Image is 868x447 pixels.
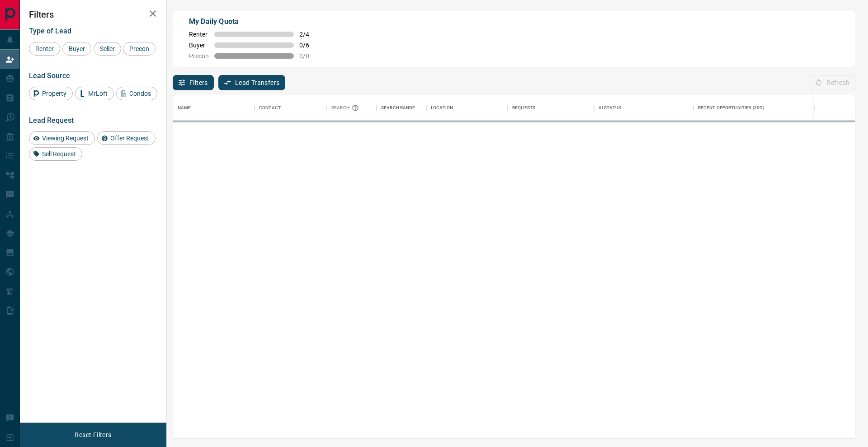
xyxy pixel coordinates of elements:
div: Contact [259,95,281,121]
div: Search [331,95,361,121]
div: Location [426,95,508,121]
span: Renter [32,45,57,52]
span: Lead Source [29,71,70,80]
div: Location [431,95,453,121]
div: Requests [512,95,535,121]
span: Renter [189,31,209,38]
span: 2 / 4 [299,31,319,38]
div: Buyer [62,42,91,56]
span: Lead Request [29,116,74,125]
span: 0 / 0 [299,52,319,60]
span: 0 / 6 [299,42,319,49]
span: Buyer [189,42,209,49]
div: Name [178,95,191,121]
span: MrLoft [85,90,111,97]
div: Viewing Request [29,131,95,145]
span: Viewing Request [39,135,92,142]
div: Precon [123,42,156,56]
h2: Filters [29,9,157,20]
div: Recent Opportunities (30d) [693,95,814,121]
span: Precon [126,45,152,52]
button: Lead Transfers [218,75,286,90]
div: AI Status [599,95,621,121]
div: Condos [116,87,157,100]
div: Offer Request [97,131,156,145]
p: My Daily Quota [189,16,319,27]
span: Property [39,90,70,97]
button: Filters [173,75,214,90]
span: Type of Lead [29,27,71,35]
div: Requests [508,95,594,121]
span: Offer Request [107,135,152,142]
div: Name [173,95,255,121]
div: Recent Opportunities (30d) [698,95,764,121]
span: Condos [126,90,154,97]
div: Search Range [377,95,426,121]
div: AI Status [594,95,693,121]
span: Sell Request [39,150,79,158]
div: Renter [29,42,60,56]
span: Seller [97,45,118,52]
div: Property [29,87,73,100]
div: Sell Request [29,147,82,161]
div: Contact [255,95,327,121]
button: Reset Filters [69,427,117,442]
div: Seller [94,42,121,56]
span: Precon [189,52,209,60]
div: MrLoft [75,87,114,100]
div: Search Range [381,95,415,121]
span: Buyer [66,45,88,52]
